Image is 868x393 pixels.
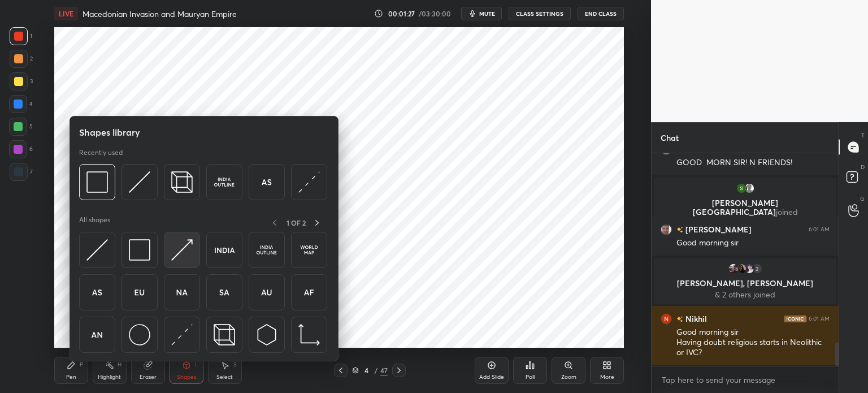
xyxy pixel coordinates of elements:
img: eb7de8d7e8ee4935bbca935d0a01b6bf.jpg [744,263,755,274]
img: svg+xml;charset=utf-8,%3Csvg%20xmlns%3D%22http%3A%2F%2Fwww.w3.org%2F2000%2Fsvg%22%20width%3D%2264... [214,239,235,261]
p: Chat [652,123,688,153]
div: Good morning sir Having doubt religious starts in Neolithic or IVC? [676,327,830,359]
button: mute [461,7,502,20]
div: grid [652,153,839,366]
img: svg+xml;charset=utf-8,%3Csvg%20xmlns%3D%22http%3A%2F%2Fwww.w3.org%2F2000%2Fsvg%22%20width%3D%2236... [129,324,150,346]
div: S [233,362,237,368]
div: Add Slide [479,374,504,380]
img: svg+xml;charset=utf-8,%3Csvg%20xmlns%3D%22http%3A%2F%2Fwww.w3.org%2F2000%2Fsvg%22%20width%3D%2264... [214,282,235,303]
p: & 2 others joined [661,290,829,299]
div: Highlight [98,374,121,380]
div: Eraser [140,374,157,380]
div: 6:01 AM [809,316,830,322]
img: iconic-dark.1390631f.png [784,316,806,322]
img: svg+xml;charset=utf-8,%3Csvg%20xmlns%3D%22http%3A%2F%2Fwww.w3.org%2F2000%2Fsvg%22%20width%3D%2235... [214,324,235,346]
div: 7 [10,163,33,181]
img: svg+xml;charset=utf-8,%3Csvg%20xmlns%3D%22http%3A%2F%2Fwww.w3.org%2F2000%2Fsvg%22%20width%3D%2230... [298,171,320,193]
p: G [860,195,865,203]
img: no-rating-badge.077c3623.svg [676,316,683,322]
img: svg+xml;charset=utf-8,%3Csvg%20xmlns%3D%22http%3A%2F%2Fwww.w3.org%2F2000%2Fsvg%22%20width%3D%2234... [129,239,150,261]
div: 1 [10,27,32,45]
div: LIVE [54,7,78,20]
img: svg+xml;charset=utf-8,%3Csvg%20xmlns%3D%22http%3A%2F%2Fwww.w3.org%2F2000%2Fsvg%22%20width%3D%2264... [129,282,150,303]
div: 2 [752,263,763,274]
img: default.png [744,183,755,194]
div: 47 [380,365,388,375]
img: svg+xml;charset=utf-8,%3Csvg%20xmlns%3D%22http%3A%2F%2Fwww.w3.org%2F2000%2Fsvg%22%20width%3D%2264... [298,239,320,261]
div: Select [216,374,233,380]
img: aaa3fe76e6654b1f8fe57b04879e760e.67105536_3 [736,263,747,274]
img: svg+xml;charset=utf-8,%3Csvg%20xmlns%3D%22http%3A%2F%2Fwww.w3.org%2F2000%2Fsvg%22%20width%3D%2264... [298,282,320,303]
span: joined [776,206,798,217]
img: svg+xml;charset=utf-8,%3Csvg%20xmlns%3D%22http%3A%2F%2Fwww.w3.org%2F2000%2Fsvg%22%20width%3D%2264... [86,282,108,303]
div: Pen [66,374,76,380]
div: GOOD MORN SIR! N FRIENDS! [676,157,830,169]
img: svg+xml;charset=utf-8,%3Csvg%20xmlns%3D%22http%3A%2F%2Fwww.w3.org%2F2000%2Fsvg%22%20width%3D%2264... [256,239,277,261]
p: T [861,131,865,140]
p: All shapes [79,215,110,230]
img: svg+xml;charset=utf-8,%3Csvg%20xmlns%3D%22http%3A%2F%2Fwww.w3.org%2F2000%2Fsvg%22%20width%3D%2230... [171,239,193,261]
img: svg+xml;charset=utf-8,%3Csvg%20xmlns%3D%22http%3A%2F%2Fwww.w3.org%2F2000%2Fsvg%22%20width%3D%2264... [214,171,235,193]
img: svg+xml;charset=utf-8,%3Csvg%20xmlns%3D%22http%3A%2F%2Fwww.w3.org%2F2000%2Fsvg%22%20width%3D%2264... [171,282,193,303]
div: 3 [10,72,33,90]
div: 6:01 AM [809,226,830,233]
img: svg+xml;charset=utf-8,%3Csvg%20xmlns%3D%22http%3A%2F%2Fwww.w3.org%2F2000%2Fsvg%22%20width%3D%2264... [86,324,108,346]
img: 3 [736,183,747,194]
img: svg+xml;charset=utf-8,%3Csvg%20xmlns%3D%22http%3A%2F%2Fwww.w3.org%2F2000%2Fsvg%22%20width%3D%2264... [256,282,277,303]
img: 002b1cbbb5044569b659ab60e12bd7ac.jpg [728,263,739,274]
div: More [600,374,614,380]
button: End Class [578,7,624,20]
button: CLASS SETTINGS [509,7,571,20]
img: d1865d40d9d549a18a048b9dfb4cb329.jpg [661,224,672,235]
div: 5 [9,118,33,136]
p: Recently used [79,148,123,157]
div: P [80,362,83,368]
div: 2 [10,50,33,68]
img: svg+xml;charset=utf-8,%3Csvg%20xmlns%3D%22http%3A%2F%2Fwww.w3.org%2F2000%2Fsvg%22%20width%3D%2233... [298,324,320,346]
img: svg+xml;charset=utf-8,%3Csvg%20xmlns%3D%22http%3A%2F%2Fwww.w3.org%2F2000%2Fsvg%22%20width%3D%2235... [171,171,193,193]
img: svg+xml;charset=utf-8,%3Csvg%20xmlns%3D%22http%3A%2F%2Fwww.w3.org%2F2000%2Fsvg%22%20width%3D%2234... [86,171,108,193]
h4: Macedonian Invasion and Mauryan Empire [83,8,237,19]
div: 4 [9,95,33,113]
img: svg+xml;charset=utf-8,%3Csvg%20xmlns%3D%22http%3A%2F%2Fwww.w3.org%2F2000%2Fsvg%22%20width%3D%2230... [256,324,277,346]
h6: [PERSON_NAME] [683,223,752,235]
img: svg+xml;charset=utf-8,%3Csvg%20xmlns%3D%22http%3A%2F%2Fwww.w3.org%2F2000%2Fsvg%22%20width%3D%2230... [86,239,108,261]
div: Good morning sir [676,237,830,249]
span: mute [479,10,495,18]
div: Shapes [177,374,196,380]
h6: Nikhil [683,313,707,325]
img: 3 [661,313,672,325]
div: / [375,367,378,374]
h5: Shapes library [79,126,140,139]
div: 4 [361,367,372,374]
p: D [861,163,865,171]
div: L [195,362,198,368]
div: Zoom [561,374,576,380]
img: svg+xml;charset=utf-8,%3Csvg%20xmlns%3D%22http%3A%2F%2Fwww.w3.org%2F2000%2Fsvg%22%20width%3D%2230... [171,324,193,346]
p: 1 OF 2 [287,218,306,227]
img: no-rating-badge.077c3623.svg [676,227,683,233]
img: svg+xml;charset=utf-8,%3Csvg%20xmlns%3D%22http%3A%2F%2Fwww.w3.org%2F2000%2Fsvg%22%20width%3D%2230... [129,171,150,193]
img: svg+xml;charset=utf-8,%3Csvg%20xmlns%3D%22http%3A%2F%2Fwww.w3.org%2F2000%2Fsvg%22%20width%3D%2264... [256,171,277,193]
div: 6 [9,140,33,158]
p: [PERSON_NAME], [PERSON_NAME] [661,279,829,288]
div: H [118,362,121,368]
div: Poll [526,374,535,380]
p: [PERSON_NAME][GEOGRAPHIC_DATA] [661,198,829,217]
